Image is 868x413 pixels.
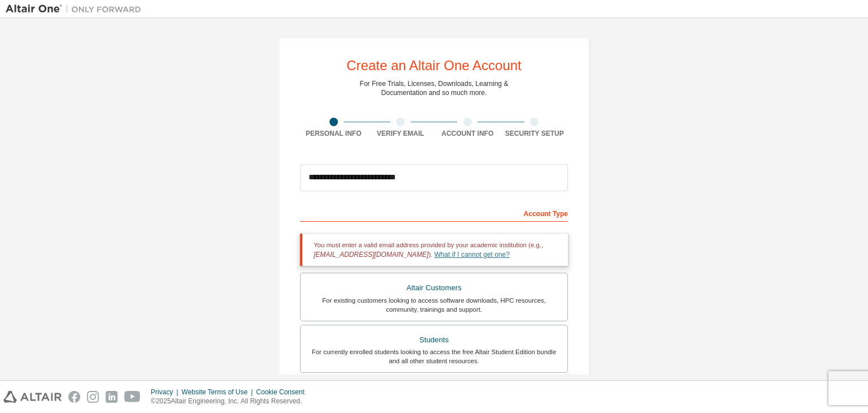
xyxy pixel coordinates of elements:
div: Account Type [300,204,568,222]
div: Cookie Consent [256,388,311,397]
div: Website Terms of Use [181,388,256,397]
div: Altair Customers [307,280,561,296]
img: altair_logo.svg [3,391,62,403]
div: You must enter a valid email address provided by your academic institution (e.g., ). [300,234,568,266]
img: facebook.svg [68,391,80,403]
a: What if I cannot get one? [435,251,510,259]
div: Create an Altair One Account [346,59,522,72]
div: Security Setup [501,129,568,138]
div: For currently enrolled students looking to access the free Altair Student Edition bundle and all ... [307,347,561,365]
div: Personal Info [300,129,367,138]
div: For existing customers looking to access software downloads, HPC resources, community, trainings ... [307,296,561,314]
div: Students [307,332,561,348]
img: instagram.svg [87,391,99,403]
img: youtube.svg [124,391,141,403]
div: For Free Trials, Licenses, Downloads, Learning & Documentation and so much more. [360,79,509,97]
span: [EMAIL_ADDRESS][DOMAIN_NAME] [314,251,428,259]
div: Privacy [151,388,181,397]
img: Altair One [6,3,147,15]
img: linkedin.svg [106,391,118,403]
div: Account Info [434,129,501,138]
p: © 2025 Altair Engineering, Inc. All Rights Reserved. [151,397,311,406]
div: Verify Email [367,129,435,138]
